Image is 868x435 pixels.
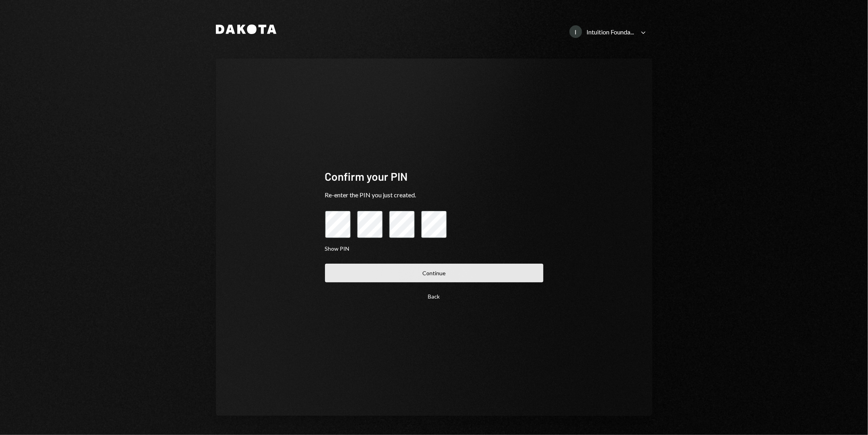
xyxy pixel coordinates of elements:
[325,245,350,253] button: Show PIN
[421,211,447,238] input: pin code 4 of 4
[569,25,582,38] div: I
[587,28,634,36] div: Intuition Founda...
[325,287,543,306] button: Back
[325,190,543,200] div: Re-enter the PIN you just created.
[357,211,383,238] input: pin code 2 of 4
[325,211,351,238] input: pin code 1 of 4
[389,211,415,238] input: pin code 3 of 4
[325,264,543,282] button: Continue
[325,169,543,184] div: Confirm your PIN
